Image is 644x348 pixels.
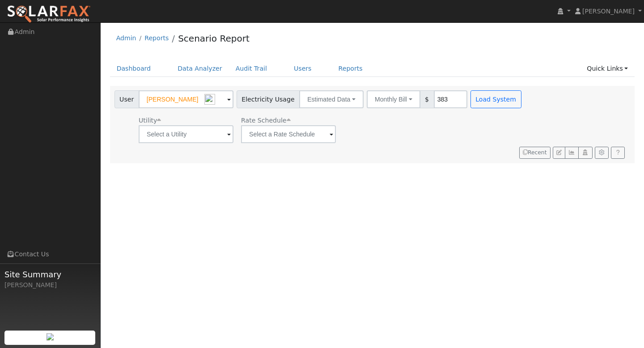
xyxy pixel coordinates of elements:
a: Reports [332,60,369,77]
span: [PERSON_NAME] [582,8,635,15]
img: SolarFax [7,5,91,24]
a: Dashboard [110,60,158,77]
button: Settings [595,147,609,159]
button: Estimated Data [299,90,364,108]
input: Select a Rate Schedule [241,125,336,143]
button: Multi-Series Graph [565,147,579,159]
a: Admin [116,34,136,42]
span: $ [420,90,434,108]
span: Electricity Usage [237,90,300,108]
a: Data Analyzer [171,60,229,77]
a: Help Link [611,147,625,159]
button: Load System [470,90,521,108]
span: User [114,90,139,108]
input: Select a User [139,90,233,108]
div: Utility [139,116,233,125]
div: [PERSON_NAME] [4,280,96,290]
a: Reports [144,34,169,42]
img: npw-badge-icon-locked.svg [204,94,215,105]
a: Users [287,60,318,77]
button: Login As [578,147,592,159]
a: Quick Links [580,60,635,77]
span: Alias: None [241,117,290,124]
button: Monthly Bill [367,90,420,108]
a: Audit Trail [229,60,274,77]
button: Edit User [553,147,565,159]
input: Select a Utility [139,125,233,143]
a: Scenario Report [178,33,250,44]
button: Recent [519,147,551,159]
img: retrieve [47,333,54,340]
span: Site Summary [4,268,96,280]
